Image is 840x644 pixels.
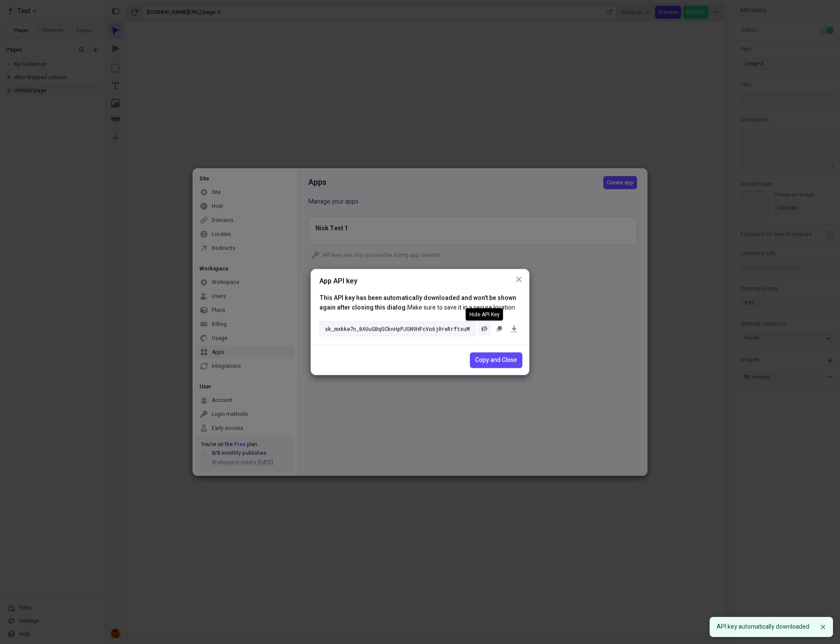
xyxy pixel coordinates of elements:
[319,294,516,312] span: This API key has been automatically downloaded and won't be shown again after closing this dialog.
[311,269,529,287] div: App API key
[717,622,809,632] div: API key automatically downloaded
[319,322,476,336] code: sk_mxkke7n_0AUuGBqGCknHpPJGN9HFcVo6j0reRrftsuM
[475,356,517,365] span: Copy and Close
[470,353,522,368] button: Copy and Close
[319,294,521,313] p: Make sure to save it in a secure location.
